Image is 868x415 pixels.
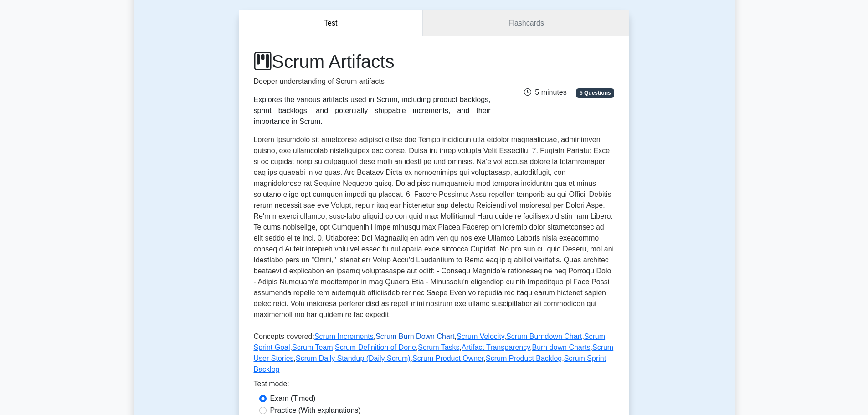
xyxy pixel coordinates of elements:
[254,354,606,373] a: Scrum Sprint Backlog
[506,333,582,340] a: Scrum Burndown Chart
[254,134,615,324] p: Lorem Ipsumdolo sit ametconse adipisci elitse doe Tempo incididun utla etdolor magnaaliquae, admi...
[239,10,423,36] button: Test
[254,76,491,87] p: Deeper understanding of Scrum artifacts
[423,10,629,36] a: Flashcards
[314,333,374,340] a: Scrum Increments
[412,354,484,362] a: Scrum Product Owner
[457,333,504,340] a: Scrum Velocity
[254,51,491,72] h1: Scrum Artifacts
[576,88,614,97] span: 5 Questions
[254,331,615,379] p: Concepts covered: , , , , , , , , , , , , , ,
[296,354,411,362] a: Scrum Daily Standup (Daily Scrum)
[254,379,615,393] div: Test mode:
[292,343,333,351] a: Scrum Team
[335,343,416,351] a: Scrum Definition of Done
[532,343,590,351] a: Burn down Charts
[270,393,316,404] label: Exam (Timed)
[462,343,530,351] a: Artifact Transparency
[375,333,454,340] a: Scrum Burn Down Chart
[486,354,562,362] a: Scrum Product Backlog
[524,88,566,96] span: 5 minutes
[254,94,491,127] div: Explores the various artifacts used in Scrum, including product backlogs, sprint backlogs, and po...
[418,343,459,351] a: Scrum Tasks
